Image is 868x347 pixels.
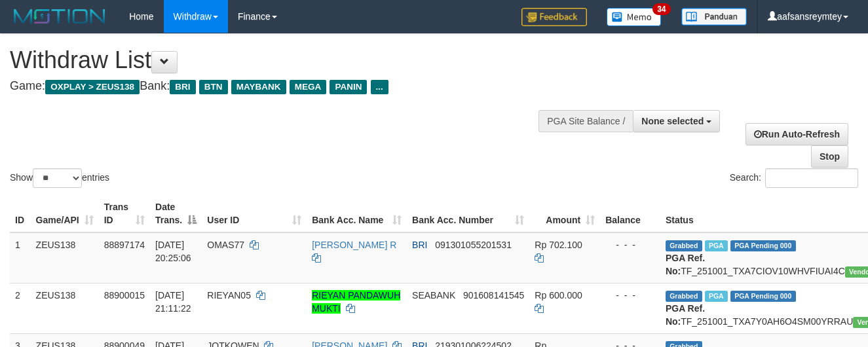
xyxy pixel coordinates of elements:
span: 88897174 [104,240,145,250]
span: BRI [412,240,427,250]
input: Search: [765,168,858,188]
th: Bank Acc. Name: activate to sort column ascending [307,195,407,232]
label: Show entries [10,168,109,188]
div: - - - [605,289,655,302]
th: Balance [600,195,660,232]
img: MOTION_logo.png [10,7,109,26]
span: PGA Pending [730,291,796,302]
span: None selected [641,116,704,126]
select: Showentries [33,168,82,188]
b: PGA Ref. No: [666,303,705,327]
th: Trans ID: activate to sort column ascending [99,195,150,232]
td: ZEUS138 [31,232,99,283]
a: Stop [811,145,848,168]
span: OXPLAY > ZEUS138 [45,80,140,94]
button: None selected [633,110,720,132]
span: OMAS77 [207,240,244,250]
th: Game/API: activate to sort column ascending [31,195,99,232]
span: MAYBANK [231,80,286,94]
span: PANIN [330,80,367,94]
td: ZEUS138 [31,283,99,333]
span: Copy 091301055201531 to clipboard [435,240,512,250]
th: User ID: activate to sort column ascending [202,195,307,232]
span: Marked by aaftrukkakada [705,291,728,302]
span: BTN [199,80,228,94]
span: Grabbed [666,240,702,251]
div: - - - [605,238,655,251]
label: Search: [730,168,858,188]
h1: Withdraw List [10,47,565,73]
div: PGA Site Balance / [538,110,633,132]
span: RIEYAN05 [207,290,251,301]
td: 1 [10,232,31,283]
b: PGA Ref. No: [666,253,705,276]
span: MEGA [290,80,327,94]
a: RIEYAN PANDAWUH MUKTI [312,290,400,314]
span: Rp 600.000 [535,290,582,301]
span: 34 [652,3,670,15]
th: Bank Acc. Number: activate to sort column ascending [407,195,529,232]
h4: Game: Bank: [10,80,565,93]
a: [PERSON_NAME] R [312,240,396,250]
span: Marked by aafanarl [705,240,728,251]
span: 88900015 [104,290,145,301]
span: BRI [170,80,195,94]
td: 2 [10,283,31,333]
span: PGA Pending [730,240,796,251]
a: Run Auto-Refresh [745,123,848,145]
span: [DATE] 20:25:06 [155,240,191,263]
th: Amount: activate to sort column ascending [529,195,600,232]
span: SEABANK [412,290,455,301]
span: ... [371,80,388,94]
span: [DATE] 21:11:22 [155,290,191,314]
span: Copy 901608141545 to clipboard [463,290,524,301]
img: panduan.png [681,8,747,26]
th: Date Trans.: activate to sort column descending [150,195,202,232]
span: Grabbed [666,291,702,302]
img: Button%20Memo.svg [607,8,662,26]
span: Rp 702.100 [535,240,582,250]
img: Feedback.jpg [521,8,587,26]
th: ID [10,195,31,232]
